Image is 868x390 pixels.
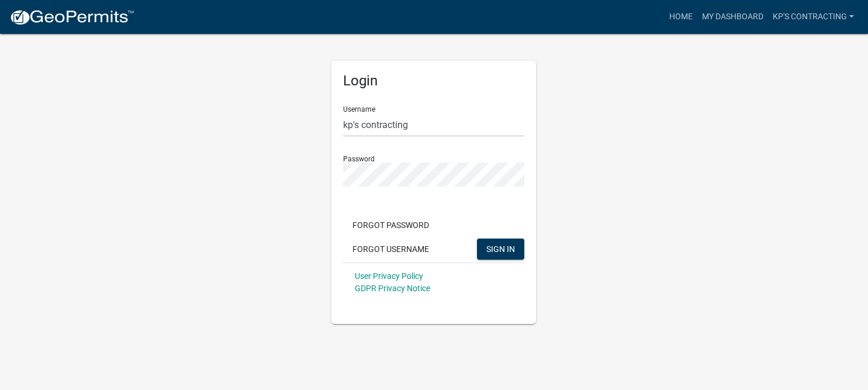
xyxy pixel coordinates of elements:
button: Forgot Username [343,239,438,260]
span: SIGN IN [486,244,515,253]
a: Kp's contracting [768,6,859,28]
a: User Privacy Policy [355,271,423,281]
h5: Login [343,73,524,89]
button: SIGN IN [477,239,524,260]
button: Forgot Password [343,215,438,236]
a: Home [665,6,697,28]
a: GDPR Privacy Notice [355,284,430,293]
a: My Dashboard [697,6,768,28]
